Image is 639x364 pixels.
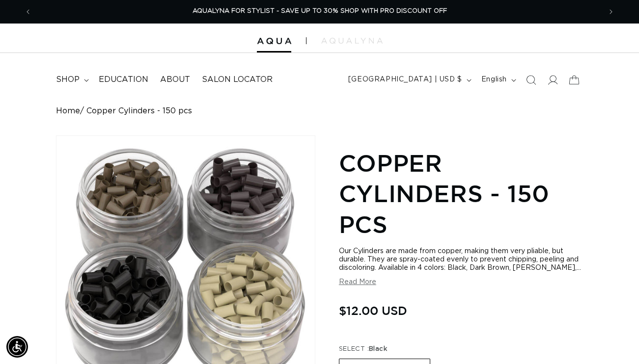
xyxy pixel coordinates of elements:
button: Read More [339,278,376,286]
summary: shop [50,69,93,91]
a: About [154,69,196,91]
img: Aqua Hair Extensions [257,38,291,45]
span: Salon Locator [202,75,273,85]
a: Salon Locator [196,69,278,91]
span: About [160,75,190,85]
a: Home [56,106,80,116]
span: shop [56,75,80,85]
div: Accessibility Menu [6,336,28,358]
button: [GEOGRAPHIC_DATA] | USD $ [342,71,475,89]
span: Black [369,346,387,352]
nav: breadcrumbs [56,106,583,116]
div: Our Cylinders are made from copper, making them very pliable, but durable. They are spray-coated ... [339,247,583,272]
button: Next announcement [600,2,622,21]
span: [GEOGRAPHIC_DATA] | USD $ [348,75,462,85]
button: Previous announcement [17,2,39,21]
span: AQUALYNA FOR STYLIST - SAVE UP TO 30% SHOP WITH PRO DISCOUNT OFF [193,8,447,14]
span: Copper Cylinders - 150 pcs [86,106,192,116]
h1: Copper Cylinders - 150 pcs [339,148,583,239]
span: $12.00 USD [339,301,407,320]
legend: SELECT : [339,344,388,354]
a: Education [93,69,154,91]
span: English [481,75,507,85]
span: Education [99,75,148,85]
img: aqualyna.com [321,38,383,44]
button: English [475,71,520,89]
summary: Search [520,69,542,91]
